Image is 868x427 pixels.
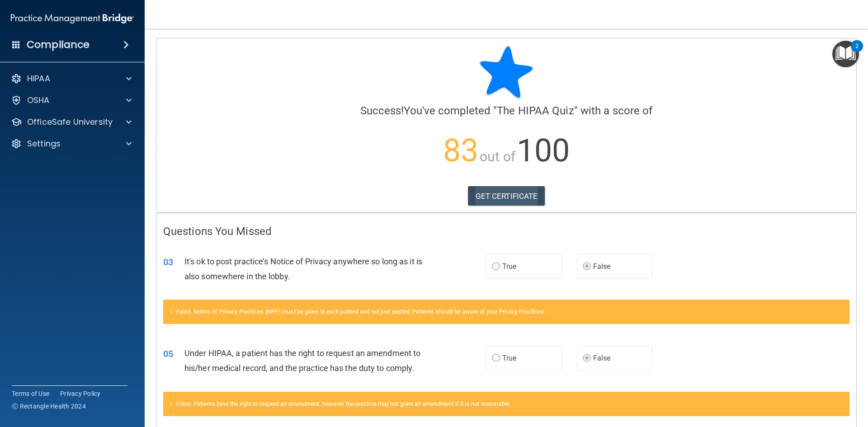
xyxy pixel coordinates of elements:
span: 100 [517,132,570,169]
span: True [502,354,516,362]
a: Terms of Use [12,389,49,398]
span: It's ok to post practice’s Notice of Privacy anywhere so long as it is also somewhere in the lobby. [184,257,422,281]
input: True [492,263,500,270]
p: HIPAA [27,73,50,84]
div: 2 [855,46,859,58]
h4: Compliance [27,38,90,51]
span: False [593,354,611,362]
p: OfficeSafe University [27,117,113,127]
span: Ⓒ Rectangle Health 2024 [12,402,86,411]
p: Settings [27,138,61,149]
span: False. Patients have the right to request an amendment, however the practice may not grant an ame... [176,400,511,407]
p: OSHA [27,95,50,106]
img: blue-star-rounded.9d042014.png [479,45,533,99]
input: True [492,355,500,362]
span: False. Notice of Privacy Practices (NPP) must be given to each patient and not just posted. Patie... [176,308,545,315]
a: OfficeSafe University [11,117,132,127]
span: 83 [443,132,478,169]
a: HIPAA [11,73,132,84]
a: GET CERTIFICATE [468,186,545,206]
span: False [593,262,611,271]
span: out of [480,149,515,164]
span: The HIPAA Quiz [497,104,574,117]
img: PMB logo [11,9,134,28]
span: 05 [163,348,173,359]
h4: Questions You Missed [163,225,849,237]
a: Privacy Policy [60,389,101,398]
span: Under HIPAA, a patient has the right to request an amendment to his/her medical record, and the p... [184,348,420,373]
span: 03 [163,257,173,267]
span: Success! [360,104,404,117]
a: Settings [11,138,132,149]
h4: You've completed " " with a score of [163,105,849,117]
input: False [583,355,591,362]
input: False [583,263,591,270]
a: OSHA [11,95,132,106]
span: True [502,262,516,271]
button: Open Resource Center, 2 new notifications [832,41,859,67]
